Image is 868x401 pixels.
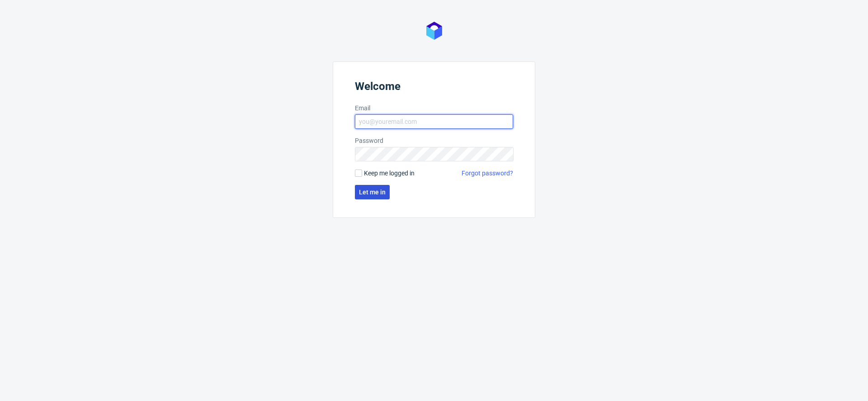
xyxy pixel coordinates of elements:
span: Let me in [359,189,386,195]
label: Email [355,104,513,113]
input: you@youremail.com [355,114,513,129]
a: Forgot password? [462,169,513,178]
span: Keep me logged in [364,169,415,178]
button: Let me in [355,185,390,199]
label: Password [355,136,513,145]
header: Welcome [355,80,513,96]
